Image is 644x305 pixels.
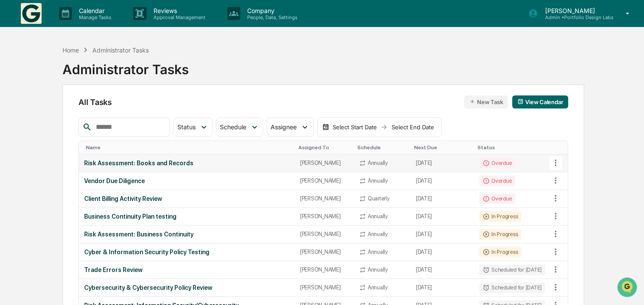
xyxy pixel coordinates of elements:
[322,124,329,131] img: calendar
[5,122,58,138] a: 🔎Data Lookup
[411,208,474,226] td: [DATE]
[411,154,474,172] td: [DATE]
[78,98,111,107] span: All Tasks
[479,158,515,168] div: Overdue
[411,279,474,297] td: [DATE]
[368,249,388,255] div: Annually
[86,144,291,151] div: Toggle SortBy
[62,46,79,54] div: Home
[616,276,640,300] iframe: Open customer support
[84,231,289,238] div: Risk Assessment: Business Continuity
[479,265,545,275] div: Scheduled for [DATE]
[368,177,388,184] div: Annually
[147,14,210,20] p: Approval Management
[298,144,350,151] div: Toggle SortBy
[368,284,388,291] div: Annually
[84,195,289,202] div: Client Billing Activity Review
[411,243,474,261] td: [DATE]
[271,123,297,131] span: Assignee
[464,95,508,108] button: New Task
[84,284,289,291] div: Cybersecurity & Cybersecurity Policy Review
[84,177,289,184] div: Vendor Due Diligence
[300,213,349,220] div: [PERSON_NAME]
[63,110,70,117] div: 🗄️
[9,18,158,32] p: How can we help?
[240,14,302,20] p: People, Data, Settings
[147,69,158,79] button: Start new chat
[538,14,613,20] p: Admin • Portfolio Design Labs
[517,98,523,105] img: calendar
[147,7,210,14] p: Reviews
[29,66,142,75] div: Start new chat
[368,195,389,202] div: Quarterly
[29,75,110,82] div: We're available if you need us!
[300,195,349,202] div: [PERSON_NAME]
[300,231,349,237] div: [PERSON_NAME]
[550,144,568,151] div: Toggle SortBy
[368,266,388,273] div: Annually
[300,249,349,255] div: [PERSON_NAME]
[300,160,349,166] div: [PERSON_NAME]
[84,213,289,220] div: Business Continuity Plan testing
[357,144,407,151] div: Toggle SortBy
[62,55,189,77] div: Administrator Tasks
[411,172,474,190] td: [DATE]
[479,229,521,239] div: In Progress
[300,284,349,291] div: [PERSON_NAME]
[389,124,437,131] div: Select End Date
[84,160,289,167] div: Risk Assessment: Books and Records
[414,144,471,151] div: Toggle SortBy
[300,177,349,184] div: [PERSON_NAME]
[9,127,16,134] div: 🔎
[17,126,55,134] span: Data Lookup
[72,7,116,14] p: Calendar
[479,247,521,257] div: In Progress
[331,124,379,131] div: Select Start Date
[479,193,515,204] div: Overdue
[512,95,568,108] button: View Calendar
[240,7,302,14] p: Company
[538,7,613,14] p: [PERSON_NAME]
[477,144,547,151] div: Toggle SortBy
[479,282,545,293] div: Scheduled for [DATE]
[84,249,289,256] div: Cyber & Information Security Policy Testing
[86,147,105,154] span: Pylon
[9,66,24,82] img: 1746055101610-c473b297-6a78-478c-a979-82029cc54cd1
[59,106,111,121] a: 🗄️Attestations
[411,226,474,243] td: [DATE]
[368,160,388,166] div: Annually
[479,176,515,186] div: Overdue
[220,123,246,131] span: Schedule
[9,110,16,117] div: 🖐️
[21,3,42,24] img: logo
[411,261,474,279] td: [DATE]
[72,109,108,118] span: Attestations
[380,124,387,131] img: arrow right
[411,190,474,208] td: [DATE]
[84,266,289,273] div: Trade Errors Review
[479,211,521,222] div: In Progress
[177,123,196,131] span: Status
[368,231,388,237] div: Annually
[61,147,105,154] a: Powered byPylon
[5,106,59,121] a: 🖐️Preclearance
[368,213,388,220] div: Annually
[17,109,56,118] span: Preclearance
[300,266,349,273] div: [PERSON_NAME]
[92,46,149,54] div: Administrator Tasks
[72,14,116,20] p: Manage Tasks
